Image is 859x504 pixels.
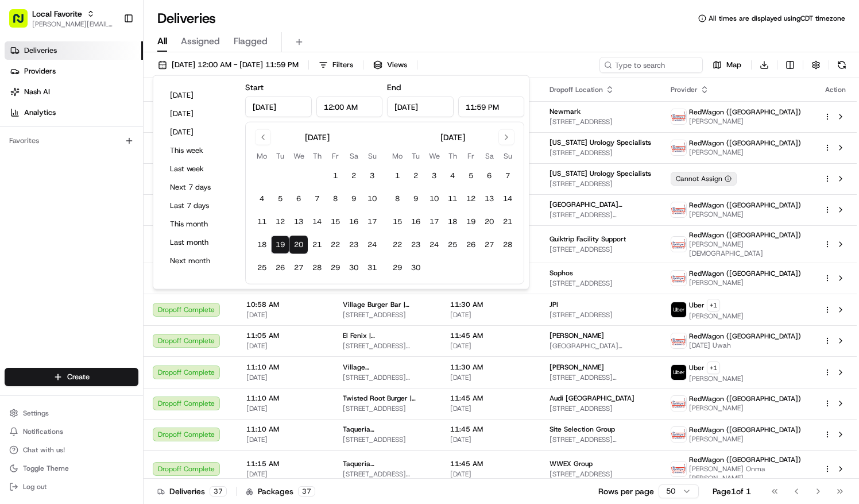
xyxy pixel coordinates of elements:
[246,425,324,434] span: 11:10 AM
[450,435,531,444] span: [DATE]
[550,435,652,444] span: [STREET_ADDRESS][PERSON_NAME]
[210,486,227,497] div: 37
[7,221,92,241] a: 📗Knowledge Base
[114,253,139,262] span: Pylon
[443,167,462,185] button: 4
[343,459,432,468] span: Taqueria [GEOGRAPHIC_DATA] | [GEOGRAPHIC_DATA]
[407,190,425,208] button: 9
[326,190,345,208] button: 8
[363,150,381,162] th: Sunday
[388,213,407,231] button: 15
[11,11,34,34] img: Nash
[153,57,304,73] button: [DATE] 12:00 AM - [DATE] 11:59 PM
[289,150,308,162] th: Wednesday
[5,479,138,495] button: Log out
[81,253,139,262] a: Powered byPylon
[332,60,353,70] span: Filters
[343,425,432,434] span: Taqueria [GEOGRAPHIC_DATA] | [GEOGRAPHIC_DATA]
[498,190,517,208] button: 14
[5,41,143,60] a: Deliveries
[363,259,381,277] button: 31
[689,341,801,350] span: [DATE] Uwah
[154,178,158,187] span: •
[671,427,686,442] img: time_to_eat_nevada_logo
[598,486,654,497] p: Rows per page
[425,167,443,185] button: 3
[689,269,801,278] span: RedWagon ([GEOGRAPHIC_DATA])
[689,210,801,219] span: [PERSON_NAME]
[271,150,289,162] th: Tuesday
[707,299,720,311] button: +1
[407,236,425,254] button: 23
[11,167,30,185] img: Dianne Alexi Soriano
[689,332,801,341] span: RedWagon ([GEOGRAPHIC_DATA])
[157,486,227,497] div: Deliveries
[271,236,289,254] button: 19
[425,150,443,162] th: Wednesday
[671,302,686,317] img: uber-new-logo.jpeg
[550,245,652,254] span: [STREET_ADDRESS]
[671,333,686,348] img: time_to_eat_nevada_logo
[253,259,271,277] button: 25
[458,97,525,117] input: Time
[450,425,531,434] span: 11:45 AM
[326,213,345,231] button: 15
[345,213,363,231] button: 16
[689,230,801,240] span: RedWagon ([GEOGRAPHIC_DATA])
[52,109,188,121] div: Start new chat
[689,301,705,310] span: Uber
[707,361,720,374] button: +1
[450,394,531,403] span: 11:45 AM
[343,435,432,444] span: [STREET_ADDRESS]
[462,213,480,231] button: 19
[326,259,345,277] button: 29
[599,57,703,73] input: Type to search
[345,259,363,277] button: 30
[5,103,143,122] a: Analytics
[5,442,138,458] button: Chat with us!
[246,435,324,444] span: [DATE]
[308,213,326,231] button: 14
[343,373,432,382] span: [STREET_ADDRESS][PERSON_NAME]
[246,300,324,309] span: 10:58 AM
[550,279,652,288] span: [STREET_ADDRESS]
[246,459,324,468] span: 11:15 AM
[345,150,363,162] th: Saturday
[443,213,462,231] button: 18
[368,57,412,73] button: Views
[23,225,88,237] span: Knowledge Base
[689,117,801,126] span: [PERSON_NAME]
[550,117,652,126] span: [STREET_ADDRESS]
[195,113,209,126] button: Start new chat
[498,213,517,231] button: 21
[450,404,531,413] span: [DATE]
[550,341,652,351] span: [GEOGRAPHIC_DATA][STREET_ADDRESS][GEOGRAPHIC_DATA]
[5,405,138,421] button: Settings
[550,179,652,188] span: [STREET_ADDRESS]
[345,167,363,185] button: 2
[550,300,558,309] span: JPI
[289,259,308,277] button: 27
[246,470,324,479] span: [DATE]
[314,57,358,73] button: Filters
[23,178,32,187] img: 1736555255976-a54dd68f-1ca7-489b-9aae-adbdc363a1c4
[388,259,407,277] button: 29
[165,143,234,159] button: This week
[326,236,345,254] button: 22
[181,34,220,48] span: Assigned
[308,236,326,254] button: 21
[689,394,801,403] span: RedWagon ([GEOGRAPHIC_DATA])
[157,9,216,28] h1: Deliveries
[550,268,573,278] span: Sophos
[671,140,686,155] img: time_to_eat_nevada_logo
[823,85,848,94] div: Action
[450,310,531,320] span: [DATE]
[671,271,686,286] img: time_to_eat_nevada_logo
[289,213,308,231] button: 13
[443,150,462,162] th: Thursday
[450,331,531,340] span: 11:45 AM
[689,138,801,148] span: RedWagon ([GEOGRAPHIC_DATA])
[550,310,652,320] span: [STREET_ADDRESS]
[450,470,531,479] span: [DATE]
[23,464,69,473] span: Toggle Theme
